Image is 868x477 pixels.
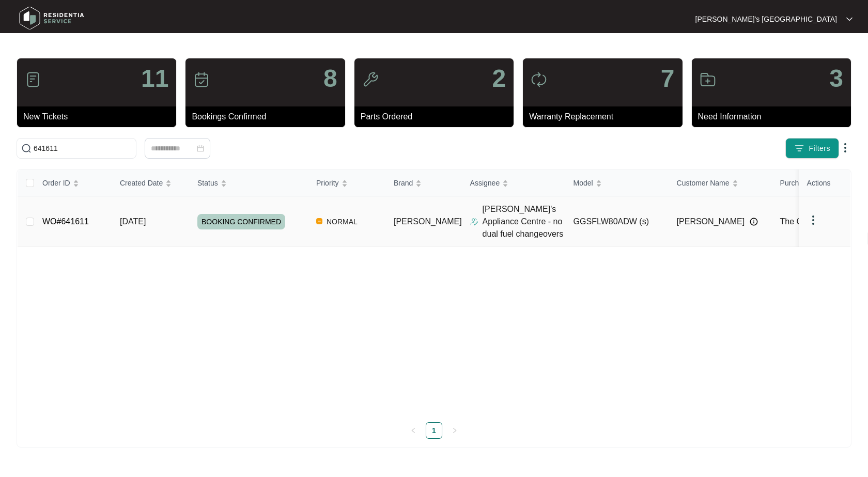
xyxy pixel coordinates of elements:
a: WO#641611 [42,217,89,226]
img: search-icon [21,143,32,153]
li: Previous Page [405,422,422,439]
img: icon [700,71,716,88]
td: GGSFLW80ADW (s) [565,197,669,247]
li: Next Page [446,422,463,439]
button: right [446,422,463,439]
button: filter iconFilters [785,138,839,159]
span: Brand [394,177,413,189]
span: left [410,427,416,434]
button: left [405,422,422,439]
input: Search by Order Id, Assignee Name, Customer Name, Brand and Model [34,143,132,154]
img: icon [531,71,547,88]
p: [PERSON_NAME]'s Appliance Centre - no dual fuel changeovers [483,203,565,240]
p: 7 [661,66,675,91]
li: 1 [426,422,442,439]
span: Assignee [470,177,500,189]
p: Bookings Confirmed [192,111,345,123]
th: Brand [385,170,462,197]
th: Actions [799,170,850,197]
span: Status [197,177,218,189]
th: Assignee [462,170,565,197]
span: right [452,427,458,434]
img: dropdown arrow [807,214,819,226]
p: Parts Ordered [361,111,514,123]
p: 11 [141,66,168,91]
p: Warranty Replacement [529,111,682,123]
span: Priority [316,177,339,189]
th: Order ID [34,170,112,197]
span: BOOKING CONFIRMED [197,214,285,229]
img: Vercel Logo [316,218,322,224]
span: NORMAL [322,216,362,228]
p: Need Information [698,111,851,123]
th: Model [565,170,669,197]
img: icon [193,71,210,88]
p: 2 [492,66,506,91]
img: residentia service logo [16,3,88,34]
span: Purchased From [780,177,833,189]
th: Created Date [112,170,189,197]
p: 8 [323,66,337,91]
th: Priority [308,170,385,197]
p: 3 [829,66,843,91]
span: Customer Name [677,177,730,189]
span: [DATE] [120,217,146,226]
img: icon [362,71,379,88]
span: Filters [809,143,830,154]
span: [PERSON_NAME] [394,217,462,226]
span: [PERSON_NAME] [677,216,745,228]
a: 1 [426,423,442,438]
span: The Good Guys [780,217,839,226]
img: Assigner Icon [470,218,478,226]
p: New Tickets [23,111,176,123]
span: Created Date [120,177,163,189]
th: Status [189,170,308,197]
img: filter icon [794,143,804,153]
img: icon [25,71,41,88]
p: [PERSON_NAME]'s [GEOGRAPHIC_DATA] [695,14,837,24]
th: Customer Name [669,170,772,197]
span: Model [574,177,593,189]
img: dropdown arrow [839,142,851,154]
img: dropdown arrow [846,17,853,22]
span: Order ID [42,177,70,189]
img: Info icon [750,218,758,226]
